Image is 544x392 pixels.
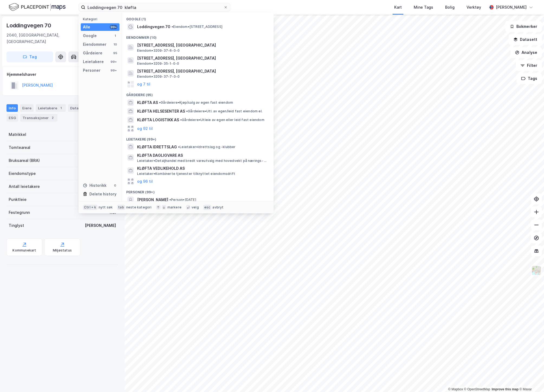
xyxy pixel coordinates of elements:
[83,17,119,21] div: Kategori
[509,34,542,45] button: Datasett
[178,145,236,149] span: Leietaker • Idrettslag og -klubber
[122,89,274,98] div: Gårdeiere (95)
[83,41,106,48] div: Eiendommer
[85,3,224,11] input: Søk på adresse, matrikkel, gårdeiere, leietakere eller personer
[9,209,30,216] div: Festegrunn
[137,197,168,203] span: [PERSON_NAME]
[137,117,179,123] span: KLØFTA LOGISTIKK AS
[110,60,117,64] div: 99+
[137,81,150,87] button: og 7 til
[496,4,527,11] div: [PERSON_NAME]
[9,183,40,190] div: Antall leietakere
[137,55,267,61] span: [STREET_ADDRESS], [GEOGRAPHIC_DATA]
[448,387,463,391] a: Mapbox
[178,145,180,149] span: •
[83,67,101,74] div: Personer
[171,25,222,29] span: Eiendom • [STREET_ADDRESS]
[186,109,188,113] span: •
[122,186,274,195] div: Personer (99+)
[7,104,18,112] div: Info
[83,182,106,189] div: Historikk
[517,366,544,392] div: Kontrollprogram for chat
[159,100,161,104] span: •
[68,104,88,112] div: Datasett
[203,205,212,210] div: esc
[122,133,274,143] div: Leietakere (99+)
[137,42,267,48] span: [STREET_ADDRESS], [GEOGRAPHIC_DATA]
[531,265,542,276] img: Z
[110,25,117,29] div: 99+
[99,205,113,210] div: nytt søk
[122,31,274,41] div: Eiendommer (10)
[167,205,182,210] div: markere
[117,205,125,210] div: tab
[137,48,180,53] span: Eiendom • 3209-37-6-0-0
[53,248,72,253] div: Miljøstatus
[113,51,117,55] div: 95
[137,165,267,172] span: KLØFTA VEDLIKEHOLD AS
[159,100,233,105] span: Gårdeiere • Kjøp/salg av egen fast eiendom
[110,68,117,73] div: 99+
[137,108,185,115] span: KLØFTA HELSESENTER AS
[83,58,104,65] div: Leietakere
[9,170,36,177] div: Eiendomstype
[85,222,116,229] div: [PERSON_NAME]
[36,104,66,112] div: Leietakere
[113,34,117,38] div: 1
[516,60,542,71] button: Filter
[113,42,117,47] div: 10
[137,144,177,150] span: KLØFTA IDRETTSLAG
[467,4,481,11] div: Verktøy
[180,118,264,122] span: Gårdeiere • Utleie av egen eller leid fast eiendom
[169,198,196,202] span: Person • [DATE]
[20,104,34,112] div: Eiere
[9,196,27,203] div: Punktleie
[137,74,180,79] span: Eiendom • 3209-37-7-0-0
[9,222,24,229] div: Tinglyst
[137,172,235,176] span: Leietaker • Kombinerte tjenester tilknyttet eiendomsdrift
[137,24,170,30] span: Loddingvegen 70
[9,2,66,12] img: logo.f888ab2527a4732fd821a326f86c7f29.svg
[7,51,53,62] button: Tag
[9,131,26,138] div: Matrikkel
[137,125,153,132] button: og 92 til
[505,21,542,32] button: Bokmerker
[137,152,267,159] span: KLØFTA DAGLIGVARE AS
[137,68,267,74] span: [STREET_ADDRESS], [GEOGRAPHIC_DATA]
[171,25,173,29] span: •
[7,71,118,78] div: Hjemmelshaver
[394,4,402,11] div: Kart
[137,178,153,185] button: og 96 til
[192,205,199,210] div: velg
[9,157,40,164] div: Bruksareal (BRA)
[137,61,179,66] span: Eiendom • 3209-35-1-0-0
[89,191,116,197] div: Delete history
[12,248,36,253] div: Kommunekart
[186,109,263,113] span: Gårdeiere • Utl. av egen/leid fast eiendom el.
[212,205,224,210] div: avbryt
[7,32,90,45] div: 2040, [GEOGRAPHIC_DATA], [GEOGRAPHIC_DATA]
[492,387,519,391] a: Improve this map
[9,144,30,151] div: Tomteareal
[83,205,98,210] div: Ctrl + k
[445,4,455,11] div: Bolig
[20,114,57,122] div: Transaksjoner
[122,13,274,22] div: Google (1)
[137,159,268,163] span: Leietaker • Detaljhandel med bredt vareutvalg med hovedvekt på nærings- og nytelsesmidler
[180,118,182,122] span: •
[137,99,158,106] span: KLØFTA AS
[510,47,542,58] button: Analyse
[113,183,117,188] div: 0
[464,387,490,391] a: OpenStreetMap
[7,21,52,30] div: Loddingvegen 70
[517,366,544,392] iframe: Chat Widget
[83,50,102,56] div: Gårdeiere
[169,198,171,202] span: •
[7,114,18,122] div: ESG
[83,24,90,30] div: Alle
[126,205,152,210] div: neste kategori
[58,105,64,111] div: 1
[83,32,97,39] div: Google
[414,4,433,11] div: Mine Tags
[517,73,542,84] button: Tags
